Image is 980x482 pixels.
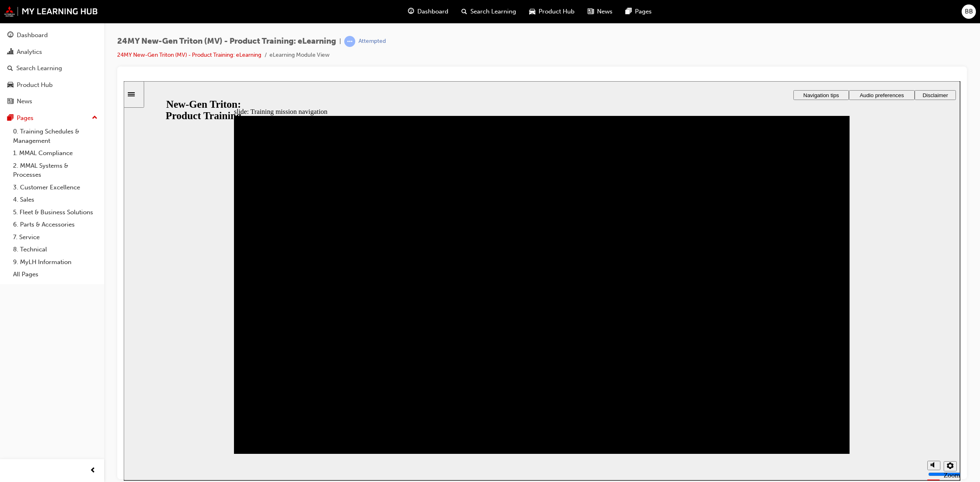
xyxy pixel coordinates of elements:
[7,98,13,105] span: news-icon
[3,111,101,126] button: Pages
[10,243,101,256] a: 8. Technical
[626,7,632,17] span: pages-icon
[7,115,13,122] span: pages-icon
[523,3,581,20] a: car-iconProduct Hub
[3,61,101,76] a: Search Learning
[17,113,33,123] div: Pages
[736,11,780,17] span: Audio preferences
[3,94,101,109] a: News
[10,125,101,147] a: 0. Training Schedules & Management
[820,380,833,390] button: Settings
[3,78,101,93] a: Product Hub
[269,51,330,60] li: eLearning Module View
[799,11,824,17] span: Disclaimer
[597,7,612,16] span: News
[359,38,386,45] div: Attempted
[470,7,516,16] span: Search Learning
[17,47,42,57] div: Analytics
[3,44,101,60] a: Analytics
[4,6,98,17] img: mmal
[539,7,575,16] span: Product Hub
[679,11,715,17] span: Navigation tips
[635,7,652,16] span: Pages
[10,181,101,194] a: 3. Customer Excellence
[16,64,62,73] div: Search Learning
[10,160,101,181] a: 2. MMAL Systems & Processes
[619,3,658,20] a: pages-iconPages
[10,193,101,206] a: 4. Sales
[455,3,523,20] a: search-iconSearch Learning
[529,7,535,17] span: car-icon
[581,3,619,20] a: news-iconNews
[408,7,414,17] span: guage-icon
[10,231,101,244] a: 7. Service
[3,28,101,43] a: Dashboard
[7,65,13,72] span: search-icon
[670,9,725,19] button: Navigation tips
[7,82,13,89] span: car-icon
[804,380,817,389] button: Mute (Ctrl+Alt+M)
[344,36,355,47] span: learningRecordVerb_ATTEMPT-icon
[90,466,96,476] span: prev-icon
[10,147,101,160] a: 1. MMAL Compliance
[17,80,53,90] div: Product Hub
[3,26,101,111] button: DashboardAnalyticsSearch LearningProduct HubNews
[962,4,976,19] button: BB
[10,218,101,231] a: 6. Parts & Accessories
[92,113,98,123] span: up-icon
[800,373,832,399] div: misc controls
[791,9,832,19] button: Disclaimer
[7,32,13,39] span: guage-icon
[461,7,467,17] span: search-icon
[10,206,101,219] a: 5. Fleet & Business Solutions
[965,7,973,16] span: BB
[17,97,32,106] div: News
[725,9,791,19] button: Audio preferences
[117,51,261,58] a: 24MY New-Gen Triton (MV) - Product Training: eLearning
[10,268,101,281] a: All Pages
[339,37,341,46] span: |
[117,37,336,46] span: 24MY New-Gen Triton (MV) - Product Training: eLearning
[588,7,594,17] span: news-icon
[17,31,48,40] div: Dashboard
[7,49,13,56] span: chart-icon
[401,3,455,20] a: guage-iconDashboard
[820,390,836,414] label: Zoom to fit
[417,7,448,16] span: Dashboard
[10,256,101,269] a: 9. MyLH Information
[804,390,857,396] input: volume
